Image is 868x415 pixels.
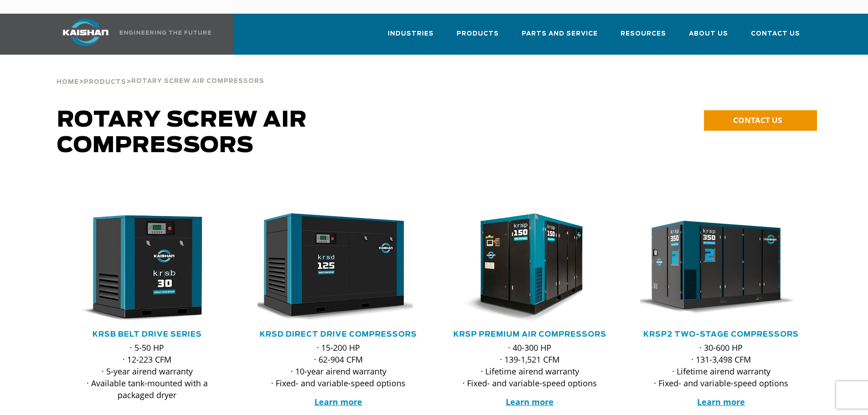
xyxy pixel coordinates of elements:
img: krsd125 [251,213,413,323]
div: krsp350 [640,213,802,323]
span: Parts and Service [522,29,598,39]
span: Home [56,79,79,85]
a: About Us [689,22,728,53]
span: Rotary Screw Air Compressors [57,109,307,157]
div: krsb30 [66,213,228,323]
img: kaishan logo [51,19,120,46]
a: Home [56,77,79,86]
a: Learn more [506,396,554,407]
a: Kaishan USA [51,14,213,55]
a: KRSP Premium Air Compressors [453,331,606,338]
a: KRSD Direct Drive Compressors [260,331,417,338]
a: Industries [388,22,434,53]
p: · 30-600 HP · 131-3,498 CFM · Lifetime airend warranty · Fixed- and variable-speed options [640,342,802,389]
span: Resources [621,29,666,39]
span: Industries [388,29,434,39]
p: · 15-200 HP · 62-904 CFM · 10-year airend warranty · Fixed- and variable-speed options [257,342,420,389]
p: · 40-300 HP · 139-1,521 CFM · Lifetime airend warranty · Fixed- and variable-speed options [449,342,611,389]
a: CONTACT US [704,110,817,131]
img: krsp150 [442,213,604,323]
span: Products [84,79,126,85]
a: Contact Us [751,22,800,53]
span: CONTACT US [733,115,782,125]
a: Resources [621,22,666,53]
a: Learn more [314,396,362,407]
div: krsd125 [257,213,420,323]
div: krsp150 [449,213,611,323]
span: Products [457,29,499,39]
a: Parts and Service [522,22,598,53]
span: Contact Us [751,29,800,39]
a: Products [84,77,126,86]
span: Rotary Screw Air Compressors [131,78,264,84]
a: Products [457,22,499,53]
img: Engineering the future [120,31,211,35]
a: KRSB Belt Drive Series [92,331,202,338]
img: krsp350 [633,213,796,323]
img: krsb30 [59,213,221,323]
a: Learn more [697,396,745,407]
a: KRSP2 Two-Stage Compressors [643,331,799,338]
span: About Us [689,29,728,39]
div: > > [56,55,264,89]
